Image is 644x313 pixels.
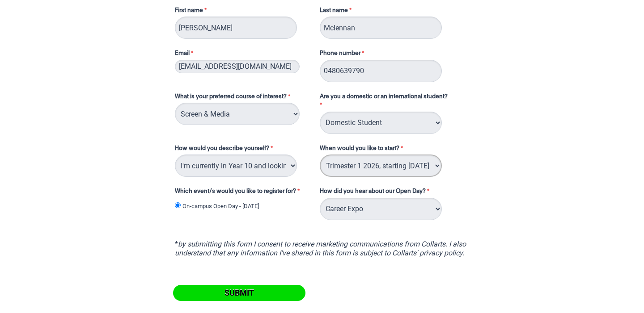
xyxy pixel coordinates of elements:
[320,154,442,177] select: When would you like to start?
[175,240,466,257] i: by submitting this form I consent to receive marketing communications from Collarts. I also under...
[175,92,311,103] label: What is your preferred course of interest?
[175,49,311,60] label: Email
[175,144,311,155] label: How would you describe yourself?
[320,6,354,17] label: Last name
[175,187,311,198] label: Which event/s would you like to register for?
[175,103,300,125] select: What is your preferred course of interest?
[320,187,432,198] label: How did you hear about our Open Day?
[320,60,442,82] input: Phone number
[175,60,300,73] input: Email
[320,144,462,155] label: When would you like to start?
[320,17,442,39] input: Last name
[182,202,259,211] label: On-campus Open Day - [DATE]
[173,285,305,301] input: Submit
[175,154,297,177] select: How would you describe yourself?
[175,6,311,17] label: First name
[175,17,297,39] input: First name
[320,94,448,100] span: Are you a domestic or an international student?
[320,49,366,60] label: Phone number
[320,112,442,134] select: Are you a domestic or an international student?
[320,198,442,220] select: How did you hear about our Open Day?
